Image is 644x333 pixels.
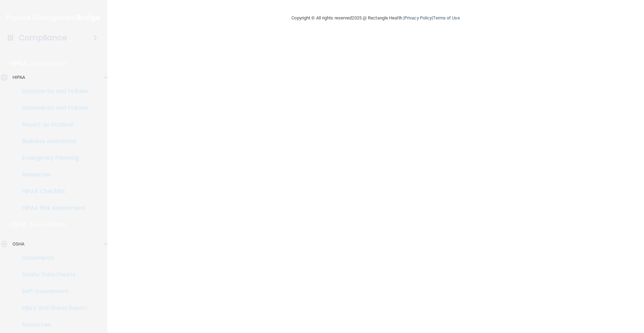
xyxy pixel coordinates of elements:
[404,15,432,20] a: Privacy Policy
[5,321,99,328] p: Resources
[5,121,99,128] p: Report an Incident
[5,255,99,261] p: Documents
[5,188,99,195] p: HIPAA Checklist
[5,305,99,311] p: Injury and Illness Report
[13,240,24,248] p: OSHA
[13,73,25,82] p: HIPAA
[5,288,99,295] p: Self-Assessment
[5,205,99,211] p: HIPAA Risk Assessment
[5,271,99,278] p: Safety Data Sheets
[433,15,460,20] a: Terms of Use
[5,155,99,161] p: Emergency Planning
[19,33,67,43] h4: Compliance
[5,138,99,145] p: Business Associates
[249,7,502,29] div: Copyright © All rights reserved 2025 @ Rectangle Health | |
[9,220,27,229] p: OSHA
[5,171,99,178] p: Resources
[31,59,67,68] p: Learn More!
[7,11,101,25] img: PMB logo
[9,59,27,68] p: HIPAA
[5,88,99,95] p: Documents and Policies
[5,105,99,111] p: Documents and Policies
[30,220,67,229] p: Learn More!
